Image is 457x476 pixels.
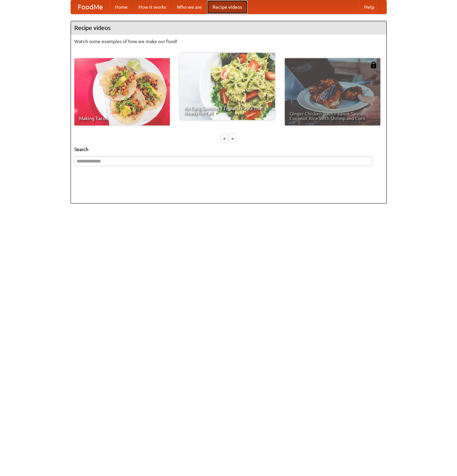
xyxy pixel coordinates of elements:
a: An Easy, Summery Tomato Pasta That's Ready for Fall [180,53,275,120]
span: Making Tacos [79,116,165,121]
p: Watch some examples of how we make our food! [74,38,383,45]
a: How it works [133,0,172,14]
div: » [229,134,235,143]
a: Making Tacos [74,58,170,125]
a: Who we are [172,0,207,14]
a: Recipe videos [207,0,247,14]
h4: Recipe videos [71,21,386,35]
a: Home [110,0,133,14]
span: An Easy, Summery Tomato Pasta That's Ready for Fall [184,106,270,115]
div: « [222,134,228,143]
h5: Search [74,146,383,153]
img: 483408.png [370,62,377,68]
a: FoodMe [71,0,110,14]
a: Help [359,0,380,14]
